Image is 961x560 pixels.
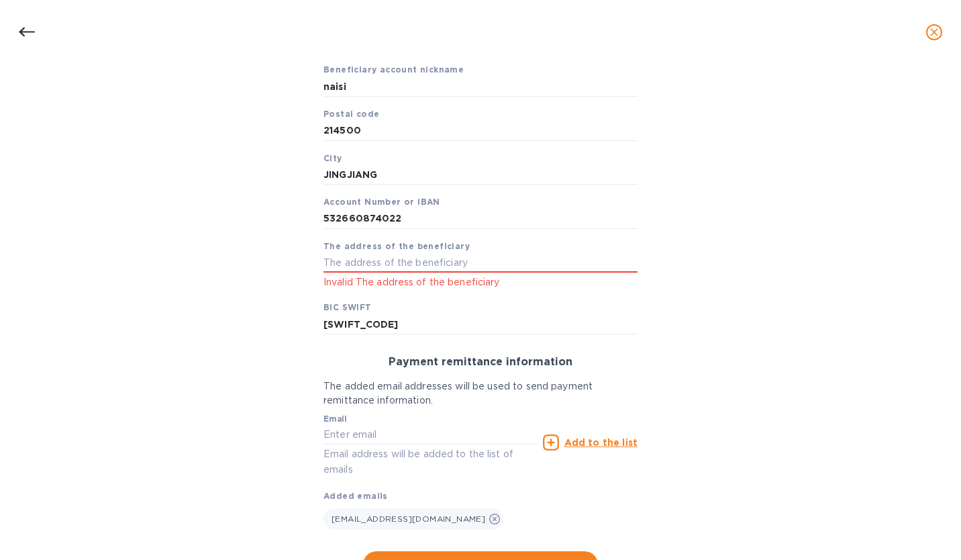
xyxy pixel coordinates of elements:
input: BIC SWIFT [323,314,638,334]
input: Account Number or IBAN [323,209,638,229]
b: City [323,153,342,163]
input: Enter email [323,425,538,445]
label: Email [323,415,347,423]
input: The address of the beneficiary [323,252,638,273]
input: City [323,165,638,185]
input: Beneficiary account nickname [323,77,638,97]
p: The added email addresses will be used to send payment remittance information. [323,379,638,408]
span: [EMAIL_ADDRESS][DOMAIN_NAME] [332,514,485,524]
button: close [918,16,950,48]
div: [EMAIL_ADDRESS][DOMAIN_NAME] [323,508,503,530]
input: Postal code [323,121,638,141]
b: Added emails [323,491,388,501]
b: The address of the beneficiary [323,241,470,251]
b: BIC SWIFT [323,302,372,312]
b: Postal code [323,109,379,119]
p: Invalid The address of the beneficiary [323,275,638,290]
p: Email address will be added to the list of emails [323,447,538,477]
h3: Payment remittance information [323,356,638,369]
b: Beneficiary account nickname [323,64,464,75]
u: Add to the list [564,437,638,448]
b: Account Number or IBAN [323,197,440,207]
